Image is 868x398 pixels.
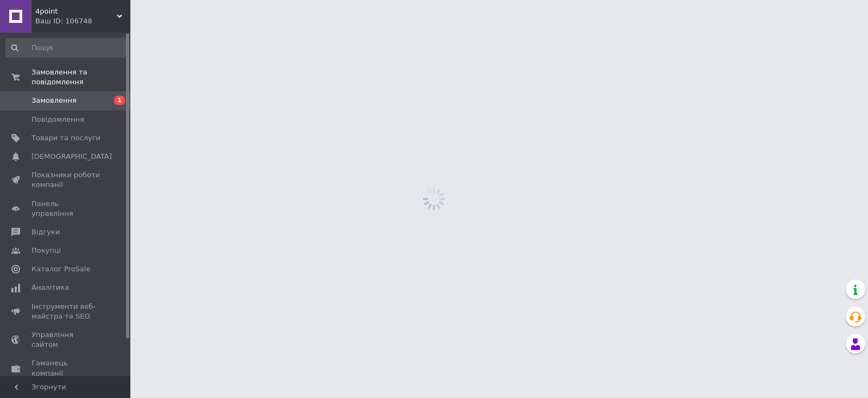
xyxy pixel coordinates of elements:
[114,96,125,105] span: 1
[35,7,117,16] span: 4point
[32,199,100,219] span: Панель управління
[32,302,100,321] span: Інструменти веб-майстра та SEO
[5,38,128,58] input: Пошук
[32,152,112,161] span: [DEMOGRAPHIC_DATA]
[32,170,100,190] span: Показники роботи компанії
[32,358,100,378] span: Гаманець компанії
[32,133,100,143] span: Товари та послуги
[32,115,84,125] span: Повідомлення
[32,283,69,293] span: Аналітика
[32,330,100,350] span: Управління сайтом
[32,67,130,87] span: Замовлення та повідомлення
[32,246,61,256] span: Покупці
[32,96,77,105] span: Замовлення
[35,16,130,26] div: Ваш ID: 106748
[32,227,60,237] span: Відгуки
[32,264,90,274] span: Каталог ProSale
